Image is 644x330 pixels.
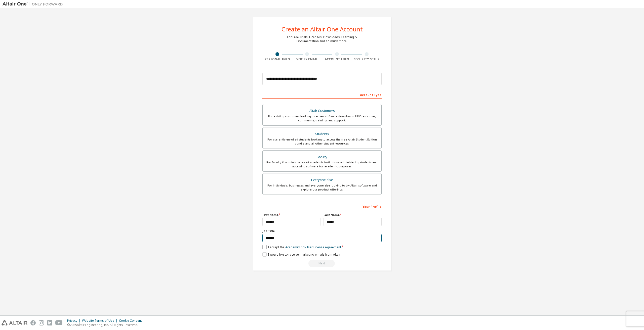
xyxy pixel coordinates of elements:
[47,320,52,325] img: linkedin.svg
[324,213,382,217] label: Last Name
[266,183,378,192] div: For individuals, businesses and everyone else looking to try Altair software and explore our prod...
[287,35,357,43] div: For Free Trials, Licenses, Downloads, Learning & Documentation and so much more.
[262,260,382,267] div: Read and acccept EULA to continue
[67,319,82,323] div: Privacy
[262,229,382,233] label: Job Title
[266,154,378,161] div: Faculty
[262,245,341,249] label: I accept the
[281,26,363,32] div: Create an Altair One Account
[262,213,320,217] label: First Name
[266,137,378,146] div: For currently enrolled students looking to access the free Altair Student Edition bundle and all ...
[39,320,44,325] img: instagram.svg
[67,323,145,327] p: © 2025 Altair Engineering, Inc. All Rights Reserved.
[119,319,145,323] div: Cookie Consent
[266,130,378,137] div: Students
[262,202,382,210] div: Your Profile
[262,90,382,99] div: Account Type
[285,245,341,249] a: Academic End-User License Agreement
[266,160,378,168] div: For faculty & administrators of academic institutions administering students and accessing softwa...
[262,57,292,61] div: Personal Info
[3,2,65,7] img: Altair One
[352,57,382,61] div: Security Setup
[266,176,378,183] div: Everyone else
[266,114,378,122] div: For existing customers looking to access software downloads, HPC resources, community, trainings ...
[322,57,352,61] div: Account Info
[2,320,27,325] img: altair_logo.svg
[262,252,341,257] label: I would like to receive marketing emails from Altair
[266,107,378,114] div: Altair Customers
[55,320,63,325] img: youtube.svg
[30,320,36,325] img: facebook.svg
[82,319,119,323] div: Website Terms of Use
[292,57,322,61] div: Verify Email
